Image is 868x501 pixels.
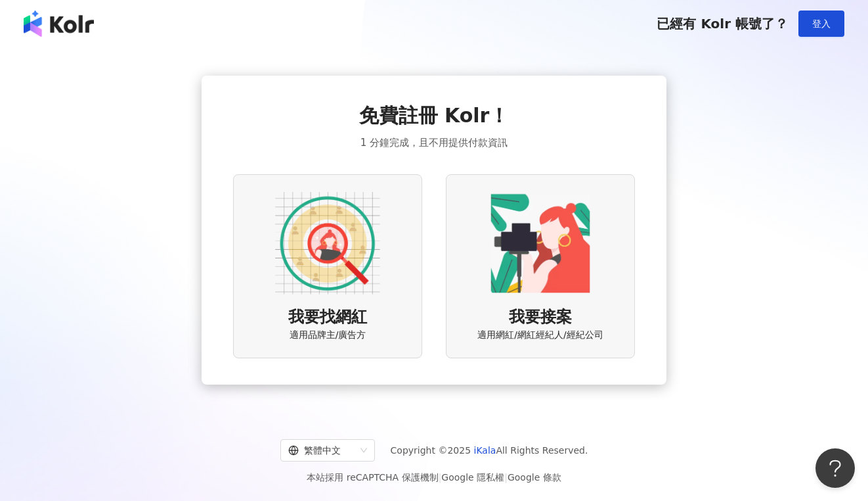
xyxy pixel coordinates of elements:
span: Copyright © 2025 All Rights Reserved. [391,442,588,458]
a: Google 條款 [508,472,561,483]
span: 本站採用 reCAPTCHA 保護機制 [307,469,561,485]
img: KOL identity option [488,191,593,296]
span: 適用品牌主/廣告方 [290,329,366,342]
span: 已經有 Kolr 帳號了？ [657,16,788,32]
a: Google 隱私權 [441,472,504,483]
span: 1 分鐘完成，且不用提供付款資訊 [360,135,508,151]
button: 登入 [798,11,844,37]
div: 繁體中文 [288,440,355,461]
span: 我要接案 [509,306,572,329]
span: 我要找網紅 [288,306,367,329]
span: | [504,472,508,483]
img: logo [24,11,94,37]
a: iKala [474,445,496,456]
img: AD identity option [275,191,380,296]
span: 適用網紅/網紅經紀人/經紀公司 [477,329,603,342]
span: 免費註冊 Kolr！ [359,102,510,130]
iframe: Help Scout Beacon - Open [815,448,855,488]
span: 登入 [812,18,831,29]
span: | [439,472,442,483]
